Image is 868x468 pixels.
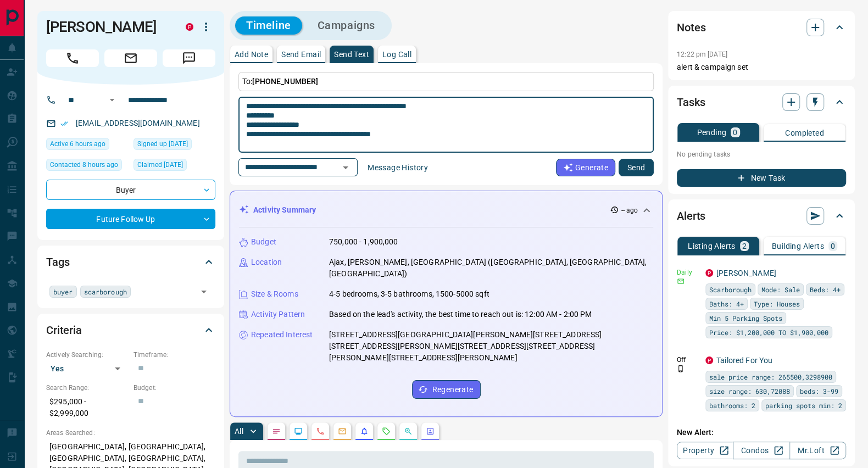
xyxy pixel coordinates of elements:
[329,236,398,248] p: 750,000 - 1,900,000
[186,23,193,31] div: property.ca
[253,204,316,216] p: Activity Summary
[46,138,128,153] div: Mon Aug 18 2025
[677,268,699,277] p: Daily
[382,427,391,436] svg: Requests
[677,51,727,58] p: 12:22 pm [DATE]
[163,49,215,67] span: Message
[361,159,435,176] button: Message History
[426,427,435,436] svg: Agent Actions
[677,89,846,115] div: Tasks
[50,159,118,170] span: Contacted 8 hours ago
[810,284,841,295] span: Beds: 4+
[137,159,183,170] span: Claimed [DATE]
[251,257,282,268] p: Location
[709,284,752,295] span: Scarborough
[251,309,305,320] p: Activity Pattern
[716,269,776,277] a: [PERSON_NAME]
[733,129,737,136] p: 0
[831,242,835,250] p: 0
[46,350,128,360] p: Actively Searching:
[709,327,828,338] span: Price: $1,200,000 TO $1,900,000
[272,427,281,436] svg: Notes
[76,119,200,127] a: [EMAIL_ADDRESS][DOMAIN_NAME]
[621,205,638,215] p: -- ago
[709,371,832,382] span: sale price range: 265500,3298900
[46,383,128,393] p: Search Range:
[697,129,726,136] p: Pending
[46,360,128,377] div: Yes
[334,51,369,58] p: Send Text
[235,51,268,58] p: Add Note
[709,298,744,309] span: Baths: 4+
[765,400,842,411] span: parking spots min: 2
[238,72,654,91] p: To:
[133,383,215,393] p: Budget:
[761,284,800,295] span: Mode: Sale
[677,169,846,187] button: New Task
[46,159,128,174] div: Mon Aug 18 2025
[329,309,592,320] p: Based on the lead's activity, the best time to reach out is: 12:00 AM - 2:00 PM
[329,257,653,280] p: Ajax, [PERSON_NAME], [GEOGRAPHIC_DATA] ([GEOGRAPHIC_DATA], [GEOGRAPHIC_DATA], [GEOGRAPHIC_DATA])
[742,242,747,250] p: 2
[677,365,685,372] svg: Push Notification Only
[281,51,321,58] p: Send Email
[338,160,353,175] button: Open
[556,159,615,176] button: Generate
[619,159,654,176] button: Send
[251,236,276,248] p: Budget
[53,286,73,297] span: buyer
[677,19,705,36] h2: Notes
[360,427,369,436] svg: Listing Alerts
[46,321,82,339] h2: Criteria
[412,380,481,399] button: Regenerate
[46,209,215,229] div: Future Follow Up
[46,49,99,67] span: Call
[709,386,790,397] span: size range: 630,72088
[46,393,128,422] p: $295,000 - $2,999,000
[677,355,699,365] p: Off
[329,288,489,300] p: 4-5 bedrooms, 3-5 bathrooms, 1500-5000 sqft
[46,317,215,343] div: Criteria
[50,138,105,149] span: Active 6 hours ago
[133,138,215,153] div: Sat Jul 26 2025
[251,329,313,341] p: Repeated Interest
[785,129,824,137] p: Completed
[316,427,325,436] svg: Calls
[716,356,772,365] a: Tailored For You
[329,329,653,364] p: [STREET_ADDRESS][GEOGRAPHIC_DATA][PERSON_NAME][STREET_ADDRESS][STREET_ADDRESS][PERSON_NAME][STREE...
[307,16,386,35] button: Campaigns
[800,386,838,397] span: beds: 3-99
[705,356,713,364] div: property.ca
[239,200,653,220] div: Activity Summary-- ago
[382,51,411,58] p: Log Call
[137,138,188,149] span: Signed up [DATE]
[677,203,846,229] div: Alerts
[252,77,318,86] span: [PHONE_NUMBER]
[677,442,733,459] a: Property
[677,14,846,41] div: Notes
[133,159,215,174] div: Sun Jul 27 2025
[46,253,69,271] h2: Tags
[709,400,755,411] span: bathrooms: 2
[789,442,846,459] a: Mr.Loft
[677,62,846,73] p: alert & campaign set
[754,298,800,309] span: Type: Houses
[46,180,215,200] div: Buyer
[196,284,212,299] button: Open
[772,242,824,250] p: Building Alerts
[677,207,705,225] h2: Alerts
[235,16,302,35] button: Timeline
[677,146,846,163] p: No pending tasks
[46,428,215,438] p: Areas Searched:
[46,18,169,36] h1: [PERSON_NAME]
[104,49,157,67] span: Email
[251,288,298,300] p: Size & Rooms
[105,93,119,107] button: Open
[677,93,705,111] h2: Tasks
[709,313,782,324] span: Min 5 Parking Spots
[133,350,215,360] p: Timeframe:
[294,427,303,436] svg: Lead Browsing Activity
[705,269,713,277] div: property.ca
[46,249,215,275] div: Tags
[677,427,846,438] p: New Alert:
